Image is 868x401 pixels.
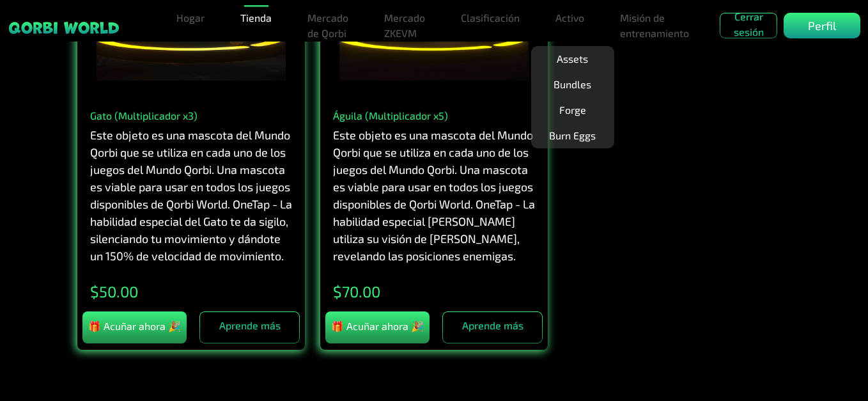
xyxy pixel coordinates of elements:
[720,13,777,38] button: Cerrar sesión
[552,46,593,72] a: Assets
[90,127,292,265] p: Este objeto es una mascota del Mundo Qorbi que se utiliza en cada uno de los juegos del Mundo Qor...
[8,20,120,35] img: logotipo de marca pegajoso
[333,280,535,299] div: $
[808,17,836,35] p: Perfil
[333,109,535,122] h4: Águila (Multiplicador x5)
[82,311,187,343] button: 🎁 Acuñar ahora 🎉
[342,282,380,301] font: 70 .00
[544,123,601,148] a: Burn Eggs
[554,97,591,123] a: Forge
[379,5,430,46] a: Mercado ZKEVM
[615,5,694,46] a: Misión de entrenamiento
[171,5,210,31] a: Hogar
[90,109,292,122] h4: Gato (Multiplicador x3)
[302,5,353,46] a: Mercado de Qorbi
[325,311,430,343] button: 🎁 Acuñar ahora 🎉
[442,311,543,343] a: Aprende más
[333,127,535,265] p: Este objeto es una mascota del Mundo Qorbi que se utiliza en cada uno de los juegos del Mundo Qor...
[90,280,292,299] div: $
[550,5,589,31] a: Activo
[235,5,277,31] a: Tienda
[456,5,525,31] a: Clasificación
[199,311,300,343] a: Aprende más
[548,72,596,97] a: Bundles
[99,282,138,301] font: 50 .00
